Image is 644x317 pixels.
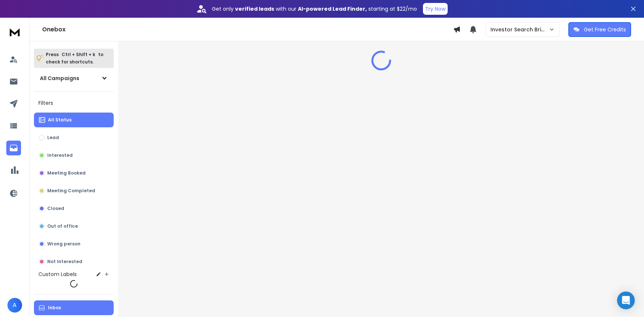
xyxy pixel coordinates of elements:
h3: Filters [34,98,114,108]
strong: AI-powered Lead Finder, [298,5,367,13]
div: Open Intercom Messenger [617,292,635,309]
button: Not Interested [34,254,114,269]
p: Try Now [425,5,445,13]
p: Press to check for shortcuts. [46,51,103,66]
h1: All Campaigns [40,75,79,82]
button: A [7,298,22,313]
button: Interested [34,148,114,163]
button: Wrong person [34,237,114,251]
p: Inbox [48,305,61,311]
strong: verified leads [235,5,274,13]
p: Lead [47,135,59,141]
h3: Custom Labels [38,271,77,278]
p: Investor Search Brillwood [490,26,549,33]
span: Ctrl + Shift + k [61,50,96,59]
button: Closed [34,201,114,216]
p: Wrong person [47,241,80,247]
button: Get Free Credits [568,22,631,37]
h1: Onebox [42,25,453,34]
button: Lead [34,130,114,145]
p: Get Free Credits [584,26,626,33]
p: Interested [47,152,73,158]
button: Meeting Completed [34,183,114,198]
button: Inbox [34,300,114,315]
p: Meeting Booked [47,170,86,176]
button: Try Now [423,3,448,15]
p: Closed [47,206,64,211]
button: All Campaigns [34,71,114,86]
button: All Status [34,113,114,127]
button: Out of office [34,219,114,234]
button: Meeting Booked [34,166,114,180]
p: Out of office [47,223,78,229]
p: Meeting Completed [47,188,95,194]
p: Not Interested [47,259,82,265]
p: All Status [48,117,72,123]
img: logo [7,25,22,39]
p: Get only with our starting at $22/mo [212,5,417,13]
